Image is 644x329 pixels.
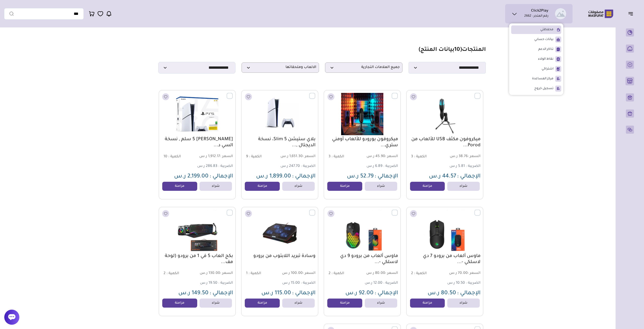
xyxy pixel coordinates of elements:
[468,271,480,275] span: السعر :
[411,155,413,159] span: 3
[303,155,315,159] span: السعر :
[327,182,362,191] a: مزامنة
[511,45,561,54] a: تذاكر الدعم
[347,174,374,180] span: 52.79 ر.س
[245,182,280,191] a: مزامنة
[164,155,167,159] span: 10
[457,290,480,297] span: الإجمالي :
[363,154,398,159] span: 45.90 ر.س
[419,47,486,54] h1: المنتجات
[242,62,319,73] p: الالعاب وملحقاتها
[244,136,315,149] a: بلاي ستيشن 5 Slim، نسخة الديجتال ,...
[327,253,398,265] a: ماوس ألعاب من برودو 9 دي لاسلكي -...
[511,55,561,63] a: نقاط الولاء
[292,174,315,180] span: الإجمالي :
[245,299,280,308] a: مزامنة
[303,271,315,275] span: السعر :
[220,155,233,159] span: السعر :
[249,272,261,276] span: الكمية :
[511,65,561,73] a: اشتراكي
[409,93,480,135] img: 241.625-241.62520250714202612547886.png
[447,281,465,285] span: 10.50 ر.س
[282,299,315,308] a: شراء
[162,253,233,265] a: بكج العاب 5 في 1 من برودو (لوحة مف...
[447,299,480,308] a: شراء
[428,290,456,297] span: 80.50 ر.س
[383,281,398,285] span: الضريبة :
[445,154,480,159] span: 38.76 ر.س
[244,253,315,259] a: وسادة تبريد اللابتوب من برودو
[244,65,316,70] span: الالعاب وملحقاتها
[385,271,398,275] span: السعر :
[218,164,233,168] span: الضريبة :
[511,35,561,44] a: بيانات حسابي
[280,164,300,168] span: 247.70 ر.س
[198,154,233,159] span: 1,912.17 ر.س
[162,182,197,191] a: مزامنة
[409,253,480,265] a: ماوس ألعاب من برودو 7 دي لاسلكي -...
[468,155,480,159] span: السعر :
[555,8,566,19] img: منصور عوض الشهري
[585,9,617,19] img: Logo
[292,290,315,297] span: الإجمالي :
[256,174,291,180] span: 1,899.00 ر.س
[531,9,548,14] h1: Click2Play
[409,210,480,252] img: 241.625-241.625202310101454-Uydmw6WxQzQYs58kaWj4vihv46suhJtLZbeUcXfP.jpg
[301,164,315,168] span: الضريبة :
[174,174,209,180] span: 2,199.00 ر.س
[328,65,400,70] span: جميع العلامات التجارية
[329,155,331,159] span: 3
[220,271,233,275] span: السعر :
[210,174,233,180] span: الإجمالي :
[345,290,374,297] span: 92.00 ر.س
[445,271,480,276] span: 70.00 ر.س
[244,210,315,252] img: 241.625-241.625202310101451-awILSY6TImcZk1jR77QLLoPbZKgwPMOy2m84C9Wt.jpg
[511,25,561,34] a: محفظتي
[447,182,480,191] a: شراء
[538,47,553,52] span: تذاكر الدعم
[419,47,462,53] span: ( بيانات المنتج)
[409,136,480,149] a: ميكروفون مكثف USB للألعاب من Porod...
[282,182,315,191] a: شراء
[332,155,344,159] span: الكمية :
[218,281,233,285] span: الضريبة :
[244,93,315,135] img: 241.625-241.6252025-04-29-6810ef26661f3.png
[178,290,209,297] span: 149.50 ر.س
[385,155,398,159] span: السعر :
[450,164,465,168] span: 5.81 ر.س
[282,281,300,285] span: 15.00 ر.س
[363,271,398,276] span: 80.00 ر.س
[332,272,344,276] span: الكمية :
[200,281,217,285] span: 19.50 ر.س
[532,76,553,81] span: مركز المساعدة
[162,136,233,149] a: [PERSON_NAME] 5 سلم , نسخة السي د...
[511,75,561,83] a: مركز المساعدة
[198,271,233,276] span: 130.00 ر.س
[542,66,553,71] span: اشتراكي
[534,86,553,91] span: تسجيل خروج
[410,299,445,308] a: مزامنة
[246,272,248,276] span: 1
[414,272,427,276] span: الكمية :
[249,155,262,159] span: الكمية :
[327,136,398,149] a: ميكروفون بورودو للألعاب أومني ستري...
[210,290,233,297] span: الإجمالي :
[168,155,181,159] span: الكمية :
[457,174,480,180] span: الإجمالي :
[466,164,480,168] span: الضريبة :
[162,299,197,308] a: مزامنة
[325,62,403,73] p: جميع العلامات التجارية
[280,154,315,159] span: 1,651.30 ر.س
[375,290,398,297] span: الإجمالي :
[538,57,553,62] span: نقاط الولاء
[365,299,397,308] a: شراء
[327,210,398,252] img: 241.625-241.625202310101452-nWXQnikaPHWgkwHCRu8lcDQLHd9QcvJvsCm251l9.jpg
[280,271,315,276] span: 100.00 ر.س
[164,272,166,276] span: 2
[534,37,553,42] span: بيانات حسابي
[199,299,232,308] a: شراء
[383,164,398,168] span: الضريبة :
[429,174,456,180] span: 44.57 ر.س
